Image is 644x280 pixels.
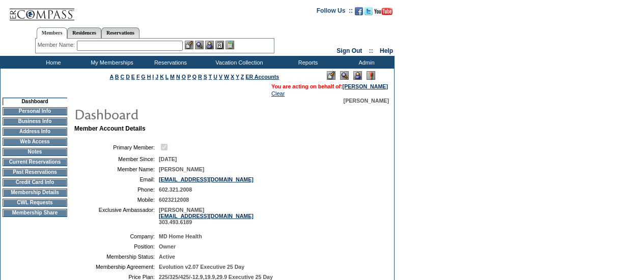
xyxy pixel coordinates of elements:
img: pgTtlDashboard.gif [74,104,277,124]
a: D [126,74,130,80]
a: G [141,74,145,80]
a: Members [37,27,68,39]
img: Impersonate [353,71,362,80]
a: A [110,74,114,80]
a: Help [380,47,393,54]
a: L [165,74,169,80]
a: U [213,74,217,80]
td: Price Plan: [78,274,155,280]
td: Phone: [78,186,155,193]
td: Membership Details [3,189,67,197]
a: Become our fan on Facebook [355,10,363,16]
a: E [131,74,135,80]
b: Member Account Details [74,125,146,132]
td: Web Access [3,138,67,146]
td: Member Name: [78,166,155,172]
a: H [147,74,151,80]
a: Clear [271,90,285,97]
img: Subscribe to our YouTube Channel [374,8,393,15]
a: Follow us on Twitter [365,10,373,16]
td: Membership Status: [78,254,155,260]
a: O [182,74,186,80]
a: J [155,74,158,80]
div: Member Name: [38,41,77,49]
a: [EMAIL_ADDRESS][DOMAIN_NAME] [159,213,254,219]
td: Personal Info [3,107,67,115]
td: Past Reservations [3,168,67,176]
td: Reports [277,56,336,69]
a: I [152,74,154,80]
span: MD Home Health [159,233,202,239]
img: View Mode [340,71,349,80]
span: :: [369,47,373,54]
td: Notes [3,148,67,156]
td: Address Info [3,128,67,136]
td: Primary Member: [78,142,155,152]
a: [EMAIL_ADDRESS][DOMAIN_NAME] [159,176,254,182]
img: Follow us on Twitter [365,7,373,15]
a: W [224,74,229,80]
td: Business Info [3,117,67,126]
td: Reservations [140,56,199,69]
td: Dashboard [3,98,67,105]
a: X [231,74,234,80]
a: S [204,74,207,80]
img: b_calculator.gif [226,41,234,49]
span: 6023212008 [159,197,189,203]
td: Home [23,56,81,69]
td: Current Reservations [3,158,67,166]
span: Active [159,254,175,260]
img: b_edit.gif [185,41,193,49]
a: T [209,74,212,80]
img: Impersonate [205,41,214,49]
td: Member Since: [78,156,155,162]
a: N [176,74,180,80]
td: My Memberships [81,56,140,69]
span: 225/325/425/-12.9,19.9,29.9 Executive 25 Day [159,274,273,280]
a: Subscribe to our YouTube Channel [374,10,393,16]
span: You are acting on behalf of: [271,83,388,89]
span: [PERSON_NAME] [344,98,389,104]
td: Follow Us :: [317,6,353,18]
td: Credit Card Info [3,178,67,186]
td: Company: [78,233,155,239]
a: K [160,74,164,80]
a: M [170,74,175,80]
span: Evolution v2.07 Executive 25 Day [159,264,244,270]
td: Membership Agreement: [78,264,155,270]
a: B [115,74,119,80]
a: F [136,74,140,80]
a: P [187,74,191,80]
td: CWL Requests [3,199,67,207]
img: View [195,41,204,49]
a: R [198,74,202,80]
td: Mobile: [78,197,155,203]
td: Exclusive Ambassador: [78,207,155,225]
td: Membership Share [3,209,67,217]
td: Admin [336,56,395,69]
a: Reservations [101,27,139,38]
a: [PERSON_NAME] [343,83,388,89]
span: [PERSON_NAME] [159,166,204,172]
img: Log Concern/Member Elevation [367,71,375,80]
img: Become our fan on Facebook [355,7,363,15]
a: Q [192,74,197,80]
span: 602.321.2008 [159,186,192,193]
td: Vacation Collection [199,56,277,69]
td: Position: [78,243,155,250]
a: Sign Out [337,47,362,54]
td: Email: [78,176,155,182]
a: Z [241,74,244,80]
a: C [120,74,124,80]
a: ER Accounts [245,74,279,80]
span: [DATE] [159,156,177,162]
a: V [219,74,222,80]
a: Residences [67,27,101,38]
img: Edit Mode [327,71,335,80]
span: Owner [159,243,176,250]
img: Reservations [215,41,224,49]
span: [PERSON_NAME] 303.493.6189 [159,207,254,225]
a: Y [236,74,239,80]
